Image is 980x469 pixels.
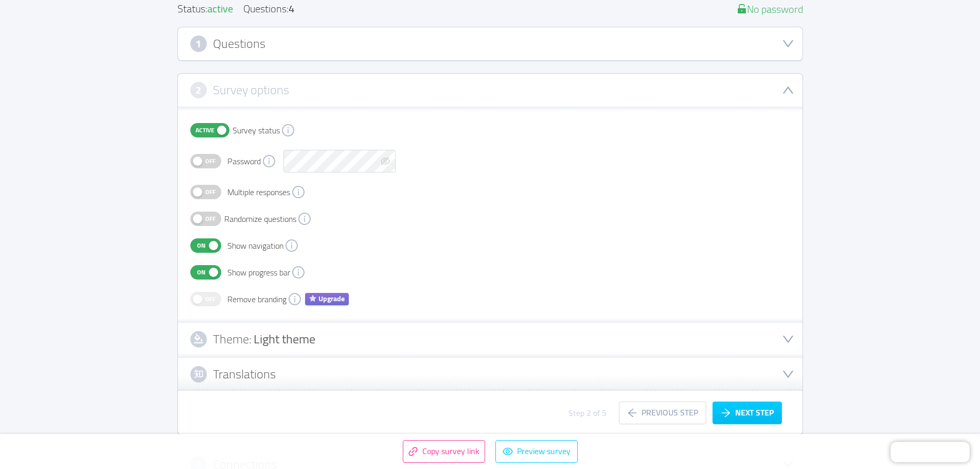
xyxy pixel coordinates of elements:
[224,213,296,225] span: Randomize questions
[178,358,803,391] div: icon: downTranslations
[619,402,706,424] button: icon: arrow-leftPrevious step
[263,155,275,167] i: icon: info-circle
[194,124,217,137] span: Active
[890,442,970,462] iframe: Chatra live chat
[213,369,276,380] h3: Translations
[782,38,794,50] i: icon: down
[568,407,607,419] div: Step 2 of 5
[203,212,218,225] span: Off
[403,440,485,463] button: icon: linkCopy survey link
[178,323,803,356] div: icon: downTheme:Light theme
[381,157,390,166] i: icon: eye-invisible
[195,84,201,96] span: 2
[737,4,747,14] i: icon: unlock
[227,186,290,198] span: Multiple responses
[243,4,294,14] div: Questions:
[203,292,218,306] span: Off
[782,84,794,96] i: icon: down
[194,239,208,252] span: On
[193,369,204,379] i: icon: zhihu
[286,239,298,252] i: icon: info-circle
[195,38,201,49] span: 1
[298,213,311,225] i: icon: info-circle
[193,334,204,344] i: icon: bg-colors
[203,185,218,199] span: Off
[309,295,316,303] i: icon: star
[737,4,803,14] div: No password
[782,368,794,380] i: icon: down
[292,266,305,279] i: icon: info-circle
[289,293,301,305] i: icon: info-circle
[177,4,233,14] div: Status:
[227,155,261,167] span: Password
[712,402,782,424] button: icon: arrow-rightNext step
[292,186,305,198] i: icon: info-circle
[213,327,252,351] span: Theme:
[203,154,218,168] span: Off
[254,327,315,351] span: Light theme
[194,266,208,279] span: On
[305,293,349,305] span: Upgrade
[227,266,290,279] span: Show progress bar
[495,440,578,463] button: icon: eyePreview survey
[213,38,265,49] h3: Questions
[282,124,294,136] i: icon: info-circle
[213,84,289,96] h3: Survey options
[227,239,283,252] span: Show navigation
[227,293,287,305] span: Remove branding
[233,124,280,136] span: Survey status
[782,333,794,345] i: icon: down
